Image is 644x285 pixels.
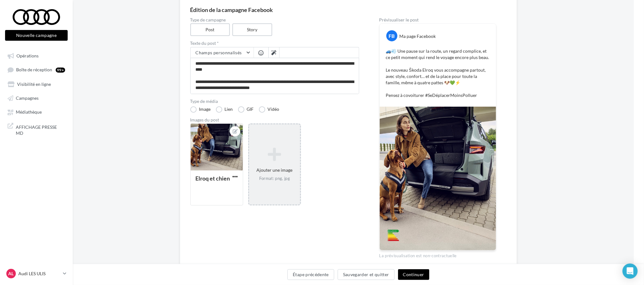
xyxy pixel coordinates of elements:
div: Ma page Facebook [400,33,436,39]
a: AL Audi LES ULIS [5,268,68,280]
div: Prévisualiser le post [379,18,496,22]
a: AFFICHAGE PRESSE MD [4,120,69,139]
label: Type de média [190,99,359,104]
div: La prévisualisation est non-contractuelle [379,251,496,259]
span: AL [9,270,14,277]
label: Story [232,23,272,36]
label: Type de campagne [190,18,359,22]
a: Boîte de réception99+ [4,64,69,75]
div: 99+ [56,68,65,73]
label: Texte du post * [190,41,359,45]
button: Continuer [398,269,429,280]
label: Post [190,23,230,36]
span: Boîte de réception [16,67,52,73]
span: Champs personnalisés [196,50,242,55]
p: 🚙💨 Une pause sur la route, un regard complice, et ce petit moment qui rend le voyage encore plus ... [386,48,490,98]
span: AFFICHAGE PRESSE MD [16,123,65,136]
p: Audi LES ULIS [18,270,60,277]
div: FB [386,30,397,41]
div: Open Intercom Messenger [623,264,638,279]
div: Édition de la campagne Facebook [190,7,506,13]
span: Campagnes [16,95,39,101]
div: Elroq et chien [196,175,230,182]
button: Étape précédente [287,269,334,280]
button: Nouvelle campagne [5,30,68,41]
a: Opérations [4,50,69,61]
div: Images du post [190,118,359,122]
span: Visibilité en ligne [17,81,51,87]
span: Opérations [16,53,39,58]
label: Vidéo [259,106,279,113]
label: Image [190,106,211,113]
a: Visibilité en ligne [4,78,69,90]
span: Médiathèque [16,110,42,115]
label: Lien [216,106,233,113]
button: Champs personnalisés [191,47,254,58]
a: Campagnes [4,92,69,104]
a: Médiathèque [4,106,69,117]
label: GIF [238,106,254,113]
button: Sauvegarder et quitter [338,269,395,280]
